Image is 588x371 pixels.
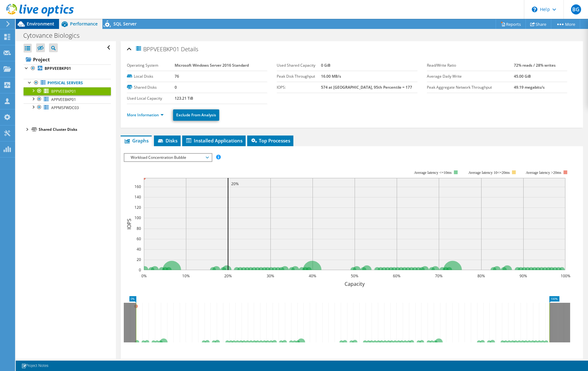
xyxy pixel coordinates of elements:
[321,63,330,68] b: 0 GiB
[277,62,321,69] label: Used Shared Capacity
[24,64,111,73] a: BPPVEEBKP01
[175,85,177,90] b: 0
[224,273,232,279] text: 20%
[134,205,141,210] text: 120
[128,154,208,161] span: Workload Concentration Bubble
[135,45,179,53] span: BPPVEEBKP01
[181,45,198,53] span: Details
[468,170,510,175] tspan: Average latency 10<=20ms
[427,73,514,80] label: Average Daily Write
[113,21,137,27] span: SQL Server
[185,137,242,144] span: Installed Applications
[134,194,141,200] text: 140
[309,273,316,279] text: 40%
[250,137,290,144] span: Top Processes
[51,89,76,94] span: BPPVEEBKP01
[124,137,149,144] span: Graphs
[393,273,400,279] text: 60%
[137,257,141,262] text: 20
[514,63,556,68] b: 72% reads / 28% writes
[532,7,537,12] svg: \n
[127,84,175,91] label: Shared Disks
[277,84,321,91] label: IOPS:
[17,362,53,370] a: Project Notes
[173,109,219,121] a: Exclude From Analysis
[435,273,443,279] text: 70%
[351,273,358,279] text: 50%
[139,267,141,273] text: 0
[321,74,341,79] b: 16.00 MB/s
[137,236,141,241] text: 60
[157,137,177,144] span: Disks
[345,280,365,287] text: Capacity
[127,112,164,118] a: More Information
[414,170,452,175] tspan: Average latency <=10ms
[134,184,141,189] text: 160
[27,21,54,27] span: Environment
[20,32,89,39] h1: Cytovance Biologics
[127,62,175,69] label: Operating System
[182,273,190,279] text: 10%
[24,103,111,112] a: APPMSFWDC03
[520,273,527,279] text: 90%
[175,74,179,79] b: 76
[175,96,193,101] b: 123.21 TiB
[39,126,111,133] div: Shared Cluster Disks
[496,19,526,29] a: Reports
[51,97,76,102] span: APPVEEBKP01
[321,85,412,90] b: 574 at [GEOGRAPHIC_DATA], 95th Percentile = 177
[267,273,274,279] text: 30%
[127,73,175,80] label: Local Disks
[24,95,111,103] a: APPVEEBKP01
[526,170,561,175] text: Average latency >20ms
[24,54,111,64] a: Project
[277,73,321,80] label: Peak Disk Throughput
[477,273,485,279] text: 80%
[24,87,111,95] a: BPPVEEBKP01
[127,95,175,102] label: Used Local Capacity
[134,215,141,220] text: 100
[137,226,141,231] text: 80
[137,246,141,252] text: 40
[571,4,581,14] span: BG
[126,219,133,230] text: IOPS
[141,273,146,279] text: 0%
[70,21,98,27] span: Performance
[427,84,514,91] label: Peak Aggregate Network Throughput
[514,85,545,90] b: 49.19 megabits/s
[45,66,71,71] b: BPPVEEBKP01
[427,62,514,69] label: Read/Write Ratio
[525,19,551,29] a: Share
[514,74,531,79] b: 45.00 GiB
[560,273,570,279] text: 100%
[551,19,580,29] a: More
[24,79,111,87] a: Physical Servers
[51,105,79,110] span: APPMSFWDC03
[175,63,249,68] b: Microsoft Windows Server 2016 Standard
[231,181,239,186] text: 20%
